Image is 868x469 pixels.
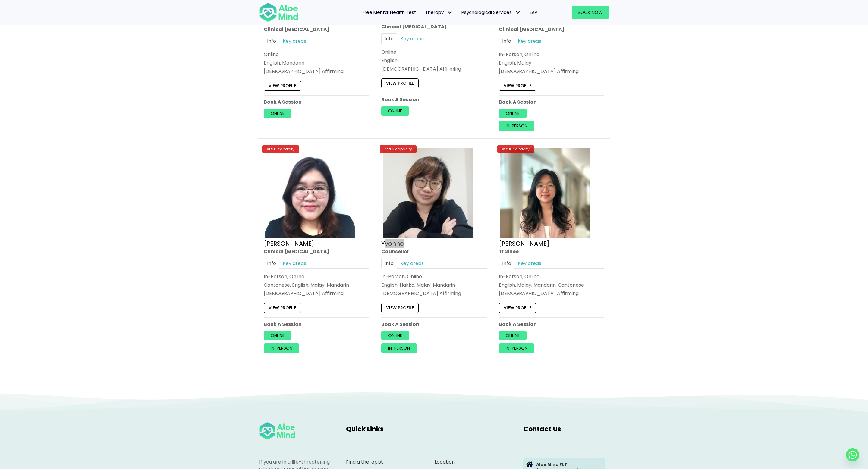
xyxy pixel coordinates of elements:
img: Wei Shan_Profile-300×300 [265,148,355,238]
p: Book A Session [499,99,604,105]
a: Online [499,331,527,340]
strong: Aloe Mind PLT [536,461,567,467]
a: Book Now [572,6,609,19]
a: In-person [264,344,299,353]
a: View profile [499,81,536,90]
a: In-person [381,344,417,353]
div: Clinical [MEDICAL_DATA] [264,248,369,255]
div: [DEMOGRAPHIC_DATA] Affirming [264,68,369,75]
p: English, Malay, Mandarin, Cantonese [499,282,604,288]
a: In-person [499,344,534,353]
div: Trainee [499,248,604,255]
a: Key areas [279,36,310,46]
div: Clinical [MEDICAL_DATA] [264,26,369,33]
p: English, Malay [499,59,604,66]
a: Yvonne [381,239,404,248]
div: [DEMOGRAPHIC_DATA] Affirming [264,290,369,297]
p: Cantonese, English, Malay, Mandarin [264,282,369,288]
a: Key areas [514,36,545,46]
div: In-Person, Online [499,51,604,58]
span: EAP [530,9,537,15]
div: [DEMOGRAPHIC_DATA] Affirming [499,290,604,297]
div: Clinical [MEDICAL_DATA] [499,26,604,33]
span: Free Mental Health Test [363,9,416,15]
div: In-Person, Online [264,273,369,280]
a: [PERSON_NAME] [264,239,314,248]
a: Key areas [397,258,427,269]
p: Book A Session [499,321,604,328]
p: Book A Session [381,96,487,103]
div: [DEMOGRAPHIC_DATA] Affirming [381,65,487,72]
div: In-Person, Online [499,273,604,280]
img: Aloe mind Logo [259,422,295,440]
a: Info [381,33,397,44]
a: Twinkle [499,17,521,25]
p: Book A Session [264,99,369,105]
div: At full capacity [497,145,534,153]
span: Psychological Services: submenu [513,8,522,17]
p: Book A Session [264,321,369,328]
a: Info [499,258,514,269]
a: [PERSON_NAME] [499,239,549,248]
a: Info [264,36,279,46]
img: Aloe mind Logo [259,2,298,22]
p: English, Hakka, Malay, Mandarin [381,282,487,288]
a: Find a therapist [346,458,383,465]
a: Key areas [397,33,427,44]
a: Free Mental Health Test [358,6,421,19]
a: Online [264,109,291,118]
a: View profile [499,303,536,313]
p: English, Mandarin [264,59,369,66]
span: Therapy [425,9,452,15]
a: View profile [264,81,301,90]
p: English [381,57,487,64]
div: Online [381,49,487,55]
a: Key areas [279,258,310,269]
p: Book A Session [381,321,487,328]
div: Clinical [MEDICAL_DATA] [381,23,487,30]
a: In-person [499,121,534,131]
a: Info [499,36,514,46]
div: [DEMOGRAPHIC_DATA] Affirming [381,290,487,297]
a: EAP [525,6,542,19]
span: Therapy: submenu [445,8,454,17]
a: Location [435,458,455,465]
a: View profile [381,303,419,313]
a: Online [381,106,409,116]
div: At full capacity [262,145,299,153]
img: Zi Xuan Trainee Aloe Mind [500,148,590,238]
div: Online [264,51,369,58]
a: Online [381,331,409,340]
img: Yvonne crop Aloe Mind [383,148,473,238]
span: Book Now [578,9,603,15]
div: Counsellor [381,248,487,255]
a: [PERSON_NAME] [264,17,314,25]
div: In-Person, Online [381,273,487,280]
a: Info [381,258,397,269]
div: [DEMOGRAPHIC_DATA] Affirming [499,68,604,75]
a: Whatsapp [846,448,859,461]
a: View profile [264,303,301,313]
a: Info [264,258,279,269]
span: Contact Us [523,424,561,434]
div: At full capacity [380,145,417,153]
span: Quick Links [346,424,384,434]
span: Psychological Services [461,9,520,15]
a: Key areas [514,258,545,269]
a: Online [264,331,291,340]
a: View profile [381,78,419,88]
nav: Menu [306,6,542,19]
a: Online [499,109,527,118]
a: TherapyTherapy: submenu [421,6,457,19]
a: Psychological ServicesPsychological Services: submenu [457,6,525,19]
